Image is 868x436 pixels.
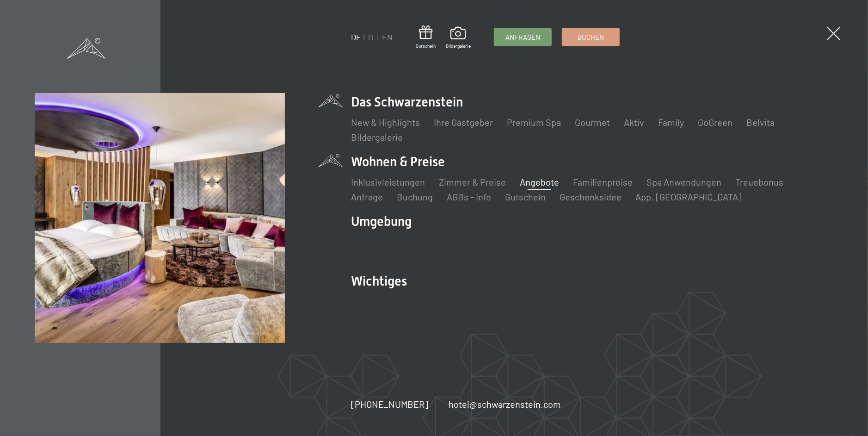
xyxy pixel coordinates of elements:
a: Treuebonus [735,176,783,187]
a: New & Highlights [351,117,420,128]
a: Anfrage [351,191,383,202]
a: Spa Anwendungen [646,176,721,187]
a: Aktiv [624,117,644,128]
a: IT [368,32,375,42]
span: Buchen [578,32,604,42]
a: hotel@schwarzenstein.com [449,398,561,411]
a: Ihre Gastgeber [434,117,493,128]
a: Bildergalerie [351,131,403,143]
a: [PHONE_NUMBER] [351,398,428,411]
a: Gutschein [505,191,546,202]
a: Familienpreise [573,176,633,187]
a: Bildergalerie [446,27,471,49]
a: App. [GEOGRAPHIC_DATA] [635,191,742,202]
span: Anfragen [505,32,540,42]
span: [PHONE_NUMBER] [351,399,428,410]
a: Angebote [520,176,559,187]
a: Belvita [746,117,775,128]
a: Gutschein [416,25,436,49]
a: Zimmer & Preise [439,176,506,187]
a: Buchen [562,28,619,46]
a: Gourmet [575,117,610,128]
span: Bildergalerie [446,43,471,49]
span: Gutschein [416,43,436,49]
a: Buchung [397,191,433,202]
a: DE [351,32,361,42]
a: Inklusivleistungen [351,176,425,187]
a: Family [658,117,684,128]
a: Premium Spa [507,117,561,128]
a: AGBs - Info [447,191,491,202]
a: EN [382,32,393,42]
a: Geschenksidee [560,191,622,202]
a: GoGreen [698,117,733,128]
a: Anfragen [494,28,551,46]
